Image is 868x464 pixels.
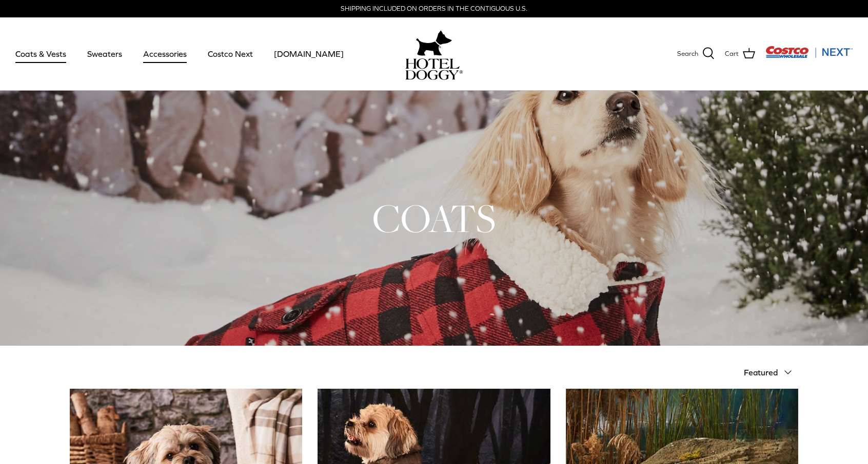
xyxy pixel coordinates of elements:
a: Accessories [134,36,196,71]
a: Sweaters [78,36,131,71]
a: Visit Costco Next [765,52,853,60]
a: [DOMAIN_NAME] [265,36,353,71]
a: Costco Next [199,36,262,71]
button: Featured [744,361,798,384]
img: hoteldoggycom [405,58,463,80]
a: hoteldoggy.com hoteldoggycom [405,28,463,80]
a: Search [677,47,715,60]
span: Search [677,49,698,59]
img: hoteldoggy.com [416,28,452,58]
span: Cart [725,49,739,59]
span: Featured [744,368,778,377]
a: Cart [725,47,755,60]
img: Costco Next [765,46,853,58]
a: Coats & Vests [6,36,75,71]
h1: COATS [70,193,798,243]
